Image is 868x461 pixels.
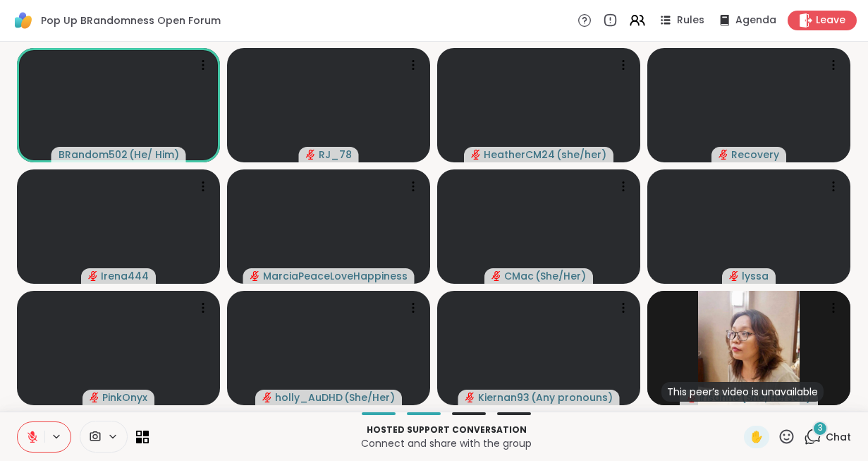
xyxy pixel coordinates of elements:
[102,390,147,405] span: PinkOnyx
[344,390,395,405] span: ( She/Her )
[719,150,728,160] span: audio-muted
[818,422,823,434] span: 3
[478,390,530,405] span: Kiernan93
[826,430,851,444] span: Chat
[306,150,316,160] span: audio-muted
[90,393,99,402] span: audio-muted
[535,269,586,283] span: ( She/Her )
[262,393,272,402] span: audio-muted
[157,424,735,436] p: Hosted support conversation
[11,8,35,32] img: ShareWell Logomark
[556,148,606,162] span: ( she/her )
[491,271,501,281] span: audio-muted
[731,148,779,162] span: Recovery
[471,150,481,160] span: audio-muted
[729,271,739,281] span: audio-muted
[484,148,555,162] span: HeatherCM24
[661,382,824,402] div: This peer’s video is unavailable
[88,271,98,281] span: audio-muted
[275,390,343,405] span: holly_AuDHD
[250,271,260,281] span: audio-muted
[735,13,776,28] span: Agenda
[698,291,800,405] img: irisanne
[742,269,769,283] span: lyssa
[263,269,408,283] span: MarciaPeaceLoveHappiness
[677,13,704,28] span: Rules
[129,148,179,162] span: ( He/ Him )
[816,13,845,28] span: Leave
[531,390,613,405] span: ( Any pronouns )
[319,148,352,162] span: RJ_78
[41,13,221,28] span: Pop Up BRandomness Open Forum
[465,393,475,402] span: audio-muted
[59,148,128,162] span: BRandom502
[101,269,149,283] span: Irena444
[750,429,764,445] span: ✋
[157,436,735,450] p: Connect and share with the group
[504,269,534,283] span: CMac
